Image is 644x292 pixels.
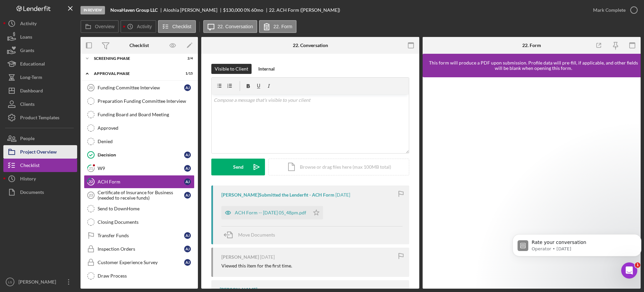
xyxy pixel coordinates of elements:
div: Internal [258,64,275,74]
b: NovaHaven Group LLC [110,7,158,13]
div: Aloshia [PERSON_NAME] [163,7,223,13]
time: 2025-10-03 21:48 [335,192,350,198]
div: 1 / 15 [181,72,193,76]
div: Approval Phase [94,72,176,76]
label: 22. Conversation [218,24,253,29]
div: Documents [20,185,44,201]
a: Denied [84,135,195,148]
div: A J [184,178,191,185]
span: 1 [635,262,640,268]
label: 22. Form [273,24,292,29]
div: ACH Form [98,179,184,184]
div: [PERSON_NAME] Submitted the Lenderfit - ACH Form [221,192,334,198]
time: 2025-08-05 16:35 [260,254,275,260]
a: Send to DownHome [84,202,195,215]
iframe: Lenderfit form [429,84,635,282]
div: 22. Conversation [293,43,328,48]
button: Mark Complete [586,3,641,17]
div: A J [184,192,191,199]
div: [PERSON_NAME] [221,254,259,260]
a: 23Certificate of Insurance for Business (needed to receive funds)AJ [84,189,195,202]
div: Transfer Funds [98,233,184,238]
div: Inspection Orders [98,246,184,252]
div: A J [184,84,191,91]
a: Closing Documents [84,215,195,229]
div: Customer Experience Survey [98,260,184,265]
a: DecisionAJ [84,148,195,162]
div: Visible to Client [215,64,248,74]
button: Internal [255,64,278,74]
div: Viewed this item for the first time. [221,263,292,268]
a: 22ACH FormAJ [84,175,195,189]
a: Draw Process [84,269,195,283]
button: Checklist [158,20,196,33]
div: Funding Board and Board Meeting [98,112,194,117]
span: Move Documents [238,232,275,238]
span: $130,000 [223,7,243,13]
tspan: 23 [89,193,93,197]
div: 60 mo [251,7,263,13]
div: A J [184,246,191,252]
div: Mark Complete [593,3,626,17]
tspan: 20 [89,86,93,90]
a: Customer Experience SurveyAJ [84,256,195,269]
div: A J [184,232,191,239]
button: Documents [3,185,77,199]
label: Checklist [172,24,192,29]
div: A J [184,152,191,158]
div: Decision [98,152,184,158]
div: Funding Committee Interview [98,85,184,90]
button: Activity [120,20,156,33]
div: Screening Phase [94,56,176,60]
label: Overview [95,24,114,29]
div: A J [184,259,191,266]
button: Overview [80,20,119,33]
div: Denied [98,139,194,144]
button: 22. Conversation [203,20,258,33]
button: LS[PERSON_NAME] [3,275,77,289]
div: W9 [98,166,184,171]
div: Preparation Funding Committee Interview [98,98,194,104]
button: ACH Form -- [DATE] 05_48pm.pdf [221,206,323,219]
div: 22. ACH Form ([PERSON_NAME]) [269,7,340,13]
div: Checklist [129,43,149,48]
iframe: Intercom live chat [621,262,637,279]
div: [PERSON_NAME] [17,275,60,290]
tspan: 21 [89,166,93,170]
button: Visible to Client [211,64,252,74]
a: Funding Board and Board Meeting [84,108,195,121]
div: A J [184,165,191,172]
a: 21W9AJ [84,162,195,175]
a: Preparation Funding Committee Interview [84,94,195,108]
text: LS [8,280,12,284]
div: Send to DownHome [98,206,194,211]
